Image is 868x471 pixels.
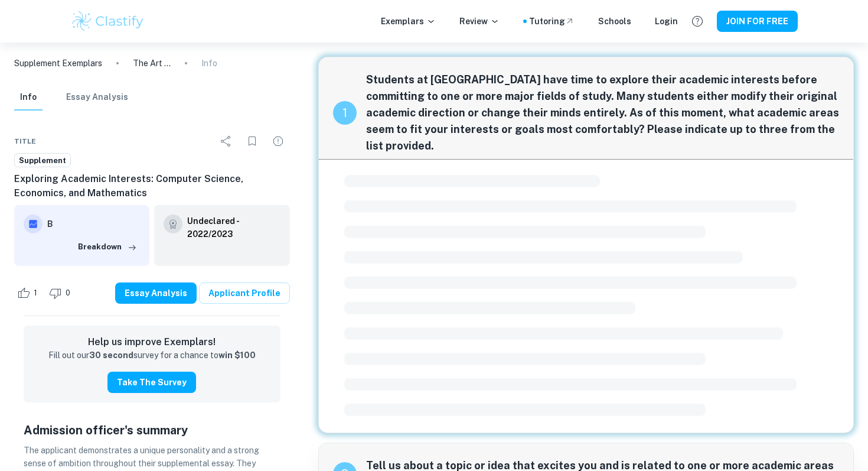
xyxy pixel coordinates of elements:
[14,136,36,147] span: Title
[218,350,256,360] strong: win $100
[381,15,436,28] p: Exemplars
[14,57,102,70] a: Supplement Exemplars
[717,11,798,32] button: JOIN FOR FREE
[266,129,290,153] div: Report issue
[240,129,264,153] div: Bookmark
[66,85,128,111] button: Essay Analysis
[14,153,71,168] a: Supplement
[33,335,271,349] h6: Help us improve Exemplars!
[655,15,678,28] a: Login
[14,85,43,111] button: Info
[89,350,133,360] strong: 30 second
[46,284,77,303] div: Dislike
[59,287,77,299] span: 0
[48,349,256,362] p: Fill out our survey for a chance to
[47,217,140,230] h6: B
[687,11,707,31] button: Help and Feedback
[27,287,44,299] span: 1
[333,101,357,125] div: recipe
[24,421,280,439] h5: Admission officer's summary
[201,57,217,70] p: Info
[366,72,840,154] span: Students at [GEOGRAPHIC_DATA] have time to explore their academic interests before committing to ...
[14,172,290,200] h6: Exploring Academic Interests: Computer Science, Economics, and Mathematics
[133,57,171,70] p: The Art of Thrifty Decision-Making
[199,282,290,304] a: Applicant Profile
[15,155,70,167] span: Supplement
[187,215,280,241] a: Undeclared - 2022/2023
[598,15,631,28] a: Schools
[107,372,196,393] button: Take the Survey
[529,15,575,28] a: Tutoring
[115,282,197,304] button: Essay Analysis
[75,238,140,256] button: Breakdown
[14,284,44,303] div: Like
[214,129,238,153] div: Share
[459,15,500,28] p: Review
[70,9,145,33] img: Clastify logo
